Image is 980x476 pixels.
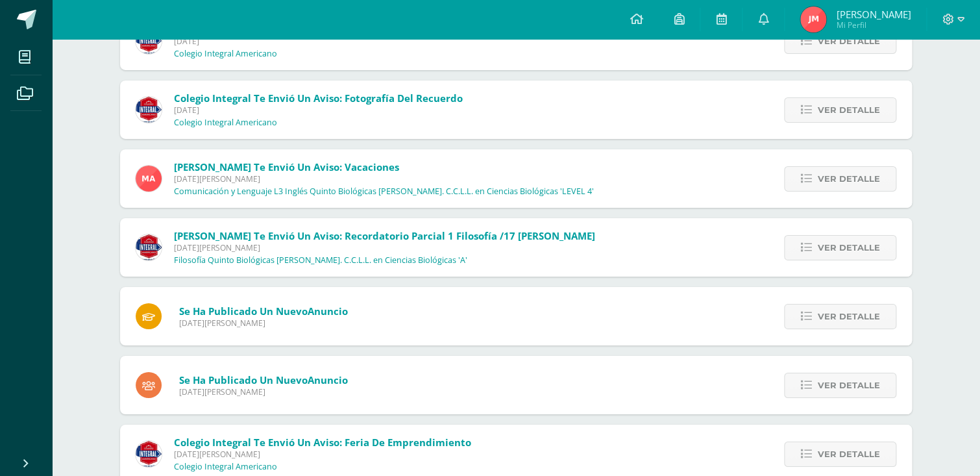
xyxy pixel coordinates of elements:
[817,29,879,53] span: Ver detalle
[817,167,879,191] span: Ver detalle
[308,373,348,386] span: Anuncio
[136,441,162,467] img: 3d8ecf278a7f74c562a74fe44b321cd5.png
[179,373,348,386] span: Se ha publicado un nuevo
[174,160,399,173] span: [PERSON_NAME] te envió un aviso: Vacaciones
[817,373,879,397] span: Ver detalle
[174,462,277,472] p: Colegio Integral Americano
[817,236,879,260] span: Ver detalle
[800,6,826,32] img: a7c383412fd964880891d727eefbd729.png
[179,386,348,397] span: [DATE][PERSON_NAME]
[817,98,879,122] span: Ver detalle
[174,118,277,128] p: Colegio Integral Americano
[174,255,467,266] p: Filosofía Quinto Biológicas [PERSON_NAME]. C.C.L.L. en Ciencias Biológicas 'A'
[136,28,162,54] img: 3d8ecf278a7f74c562a74fe44b321cd5.png
[174,229,595,242] span: [PERSON_NAME] te envió un aviso: Recordatorio parcial 1 filosofía /17 [PERSON_NAME]
[174,449,471,460] span: [DATE][PERSON_NAME]
[174,92,463,105] span: Colegio Integral te envió un aviso: Fotografía del recuerdo
[174,105,463,116] span: [DATE]
[136,97,162,123] img: 3d8ecf278a7f74c562a74fe44b321cd5.png
[174,242,595,253] span: [DATE][PERSON_NAME]
[136,166,162,192] img: 84fb52d7327b6f4cb11ca15c99e8ab71.png
[836,19,911,31] span: Mi Perfil
[817,305,879,329] span: Ver detalle
[836,8,911,21] span: [PERSON_NAME]
[174,49,277,59] p: Colegio Integral Americano
[179,318,348,329] span: [DATE][PERSON_NAME]
[174,36,520,47] span: [DATE]
[136,234,162,260] img: 4983f1b0d85004034e19fe0b05bc45ec.png
[817,442,879,466] span: Ver detalle
[179,305,348,318] span: Se ha publicado un nuevo
[174,186,594,197] p: Comunicación y Lenguaje L3 Inglés Quinto Biológicas [PERSON_NAME]. C.C.L.L. en Ciencias Biológica...
[174,173,594,184] span: [DATE][PERSON_NAME]
[308,305,348,318] span: Anuncio
[174,436,471,449] span: Colegio Integral te envió un aviso: Feria de Emprendimiento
